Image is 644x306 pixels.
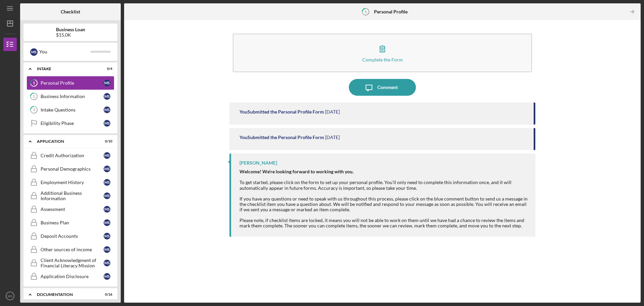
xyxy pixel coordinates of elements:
[239,135,324,140] div: You Submitted the Personal Profile Form
[27,149,114,162] a: Credit AuthorizationMS
[33,108,35,112] tspan: 3
[233,34,532,72] button: Complete the Form
[39,46,91,57] div: You
[27,189,114,203] a: Additional Business InformationMS
[33,81,35,85] tspan: 1
[27,103,114,117] a: 3Intake QuestionsMS
[104,192,110,199] div: M S
[41,107,104,113] div: Intake Questions
[41,190,104,201] div: Additional Business Information
[41,207,104,212] div: Assessment
[41,121,104,126] div: Eligibility Phase
[27,76,114,90] a: 1Personal ProfileMS
[104,179,110,186] div: M S
[41,258,104,268] div: Client Acknowledgment of Financial Literacy Mission
[349,79,416,96] button: Comment
[8,294,12,298] text: MS
[104,206,110,213] div: M S
[33,94,35,99] tspan: 2
[56,27,85,32] b: Business Loan
[104,80,110,86] div: M S
[27,117,114,130] a: Eligibility PhaseMS
[377,79,398,96] div: Comment
[41,166,104,172] div: Personal Demographics
[27,162,114,176] a: Personal DemographicsMS
[325,109,340,115] time: 2025-06-06 01:10
[27,243,114,256] a: Other sources of incomeMS
[104,260,110,266] div: M S
[374,9,408,14] b: Personal Profile
[27,256,114,270] a: Client Acknowledgment of Financial Literacy MissionMS
[27,229,114,243] a: Deposit AccountsMS
[41,220,104,225] div: Business Plan
[41,247,104,252] div: Other sources of income
[239,169,354,174] strong: Welcome! We're looking forward to working with you.
[37,139,96,143] div: Application
[27,90,114,103] a: 2Business InformationMS
[61,9,80,14] b: Checklist
[104,246,110,253] div: M S
[41,233,104,239] div: Deposit Accounts
[100,293,112,297] div: 0 / 16
[41,94,104,99] div: Business Information
[27,216,114,229] a: Business PlanMS
[104,106,110,113] div: M S
[104,120,110,127] div: M S
[41,274,104,279] div: Application Disclosure
[3,289,17,303] button: MS
[239,169,529,228] div: To get started, please click on the form to set up your personal profile. You'll only need to com...
[239,160,277,166] div: [PERSON_NAME]
[104,219,110,226] div: M S
[362,57,403,62] div: Complete the Form
[239,109,324,115] div: You Submitted the Personal Profile Form
[104,166,110,172] div: M S
[27,203,114,216] a: AssessmentMS
[37,67,96,71] div: Intake
[37,293,96,297] div: Documentation
[104,273,110,280] div: M S
[41,153,104,158] div: Credit Authorization
[365,9,367,14] tspan: 1
[41,180,104,185] div: Employment History
[27,270,114,283] a: Application DisclosureMS
[104,233,110,239] div: M S
[41,80,104,86] div: Personal Profile
[100,139,112,143] div: 0 / 10
[100,67,112,71] div: 0 / 4
[104,93,110,100] div: M S
[30,48,38,56] div: M S
[325,135,340,140] time: 2025-06-06 00:58
[56,32,85,38] div: $15.0K
[104,152,110,159] div: M S
[27,176,114,189] a: Employment HistoryMS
